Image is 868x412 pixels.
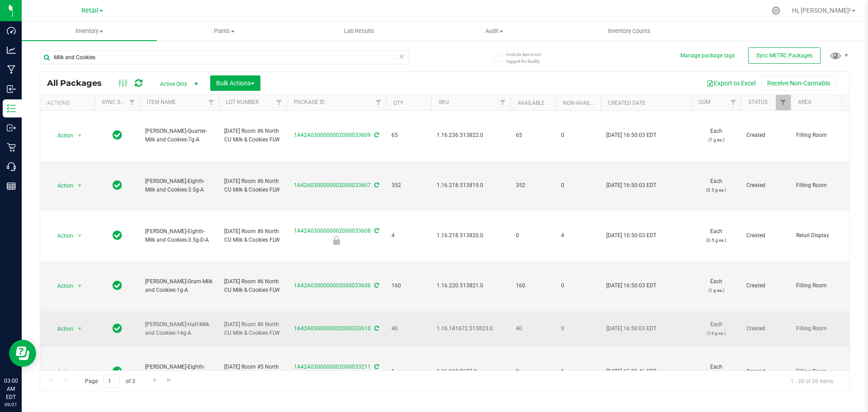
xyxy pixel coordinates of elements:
[145,320,213,337] span: [PERSON_NAME]-Half-Milk and Cookies-14g-A
[516,367,550,376] span: 0
[606,181,656,190] span: [DATE] 16:50:03 EDT
[606,324,656,333] span: [DATE] 16:50:03 EDT
[796,367,853,376] span: Filling Room
[746,131,785,140] span: Created
[373,325,379,332] span: Sync from Compliance System
[792,7,851,14] span: Hi, [PERSON_NAME]!
[746,367,785,376] span: Created
[7,104,16,113] inline-svg: Inventory
[437,367,505,376] span: 1.16.218.2627.0
[294,282,371,289] a: 1A42A0300000002000033606
[697,136,736,144] p: (7 g ea.)
[697,227,736,244] span: Each
[561,281,595,290] span: 0
[437,231,505,240] span: 1.16.218.513820.0
[373,282,379,289] span: Sync from Compliance System
[113,179,122,192] span: In Sync
[697,363,736,380] span: Each
[516,281,550,290] span: 160
[224,363,281,380] span: [DATE] Room #5 North CU Milk & Cookies FLW
[796,281,853,290] span: Filling Room
[145,363,213,380] span: [PERSON_NAME]-Eighth-Milk and Cookies-3.5g
[224,227,281,244] span: [DATE] Room #6 North CU Milk & Cookies FLW
[113,322,122,335] span: In Sync
[726,95,741,110] a: Filter
[561,22,697,41] a: Inventory Counts
[49,323,74,335] span: Action
[697,236,736,244] p: (3.5 g ea.)
[22,27,157,35] span: Inventory
[204,95,219,110] a: Filter
[392,181,426,190] span: 352
[163,375,176,387] a: Go to the last page
[7,26,16,35] inline-svg: Dashboard
[748,47,821,64] button: Sync METRC Packages
[746,324,785,333] span: Created
[697,177,736,194] span: Each
[697,320,736,337] span: Each
[224,320,281,337] span: [DATE] Room #6 North CU Milk & Cookies FLW
[74,365,85,378] span: select
[561,131,595,140] span: 0
[796,324,853,333] span: Filling Room
[49,129,74,142] span: Action
[561,181,595,190] span: 0
[392,231,426,240] span: 4
[437,281,505,290] span: 1.16.220.513821.0
[22,22,157,41] a: Inventory
[4,401,18,408] p: 09/21
[561,231,595,240] span: 4
[74,229,85,242] span: select
[74,323,85,335] span: select
[294,99,325,105] a: Package ID
[596,27,663,35] span: Inventory Counts
[427,22,562,41] a: Audit
[74,129,85,142] span: select
[216,80,255,87] span: Bulk Actions
[392,281,426,290] span: 160
[49,365,74,378] span: Action
[74,179,85,192] span: select
[746,181,785,190] span: Created
[746,281,785,290] span: Created
[77,375,142,389] span: Page of 3
[4,377,18,401] p: 03:00 AM EDT
[272,95,287,110] a: Filter
[392,324,426,333] span: 40
[7,65,16,74] inline-svg: Manufacturing
[113,279,122,292] span: In Sync
[783,375,840,388] span: 1 - 20 of 59 items
[606,131,656,140] span: [DATE] 16:50:03 EDT
[756,52,812,59] span: Sync METRC Packages
[157,22,292,41] a: Plants
[437,131,505,140] span: 1.16.236.513822.0
[606,281,656,290] span: [DATE] 16:50:03 EDT
[516,181,550,190] span: 352
[294,132,371,138] a: 1A42A0300000002000033609
[224,177,281,194] span: [DATE] Room #6 North CU Milk & Cookies FLW
[47,78,111,88] span: All Packages
[49,280,74,292] span: Action
[294,364,371,370] a: 1A42A0300000002000033211
[563,100,603,106] a: Non-Available
[113,365,122,378] span: In Sync
[373,228,379,234] span: Sync from Compliance System
[285,236,387,245] div: Newly Received
[157,27,292,35] span: Plants
[145,177,213,194] span: [PERSON_NAME]-Eighth-Milk and Cookies-3.5g-A
[145,277,213,295] span: [PERSON_NAME]-Gram-Milk and Cookies-1g-A
[292,22,427,41] a: Lab Results
[392,367,426,376] span: 1
[506,51,552,65] span: Include items not tagged for facility
[210,75,260,91] button: Bulk Actions
[371,95,386,110] a: Filter
[427,27,561,35] span: Audit
[7,143,16,152] inline-svg: Retail
[770,6,782,15] div: Manage settings
[697,286,736,295] p: (1 g ea.)
[680,52,735,60] button: Manage package tags
[145,227,213,244] span: [PERSON_NAME]-Eighth-Milk and Cookies-3.5g-D-A
[398,51,405,62] span: Clear
[7,123,16,132] inline-svg: Outbound
[9,340,36,367] iframe: Resource center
